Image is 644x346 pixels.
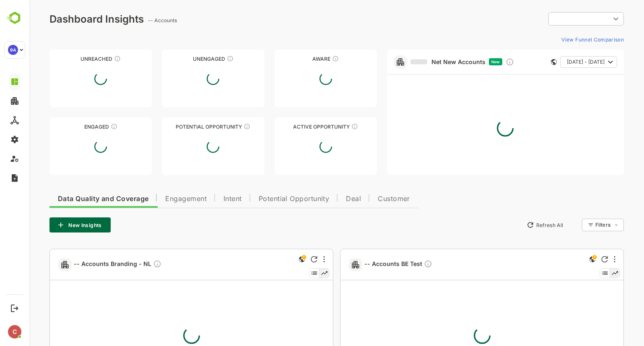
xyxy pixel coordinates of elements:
span: Customer [348,196,381,202]
div: Refresh [572,256,579,263]
span: Data Quality and Coverage [29,196,119,202]
div: These accounts are MQAs and can be passed on to Inside Sales [214,123,221,130]
span: Intent [194,196,213,202]
span: Engagement [136,196,177,202]
button: Logout [9,302,20,314]
div: Aware [245,56,348,62]
a: Net New Accounts [381,58,456,66]
div: 9A [8,45,18,55]
div: Unengaged [132,56,235,62]
button: Refresh All [493,218,538,232]
div: Dashboard Insights [20,13,114,25]
button: New Insights [20,217,81,232]
div: This card does not support filter and segments [522,59,527,65]
img: BambooboxLogoMark.f1c84d78b4c51b1a7b5f700c9845e183.svg [4,10,26,26]
div: These accounts are warm, further nurturing would qualify them to MQAs [81,123,88,130]
div: Description not present [395,260,403,269]
ag: -- Accounts [119,17,150,23]
div: This is a global insight. Segment selection is not applicable for this view [267,254,278,266]
div: Filters [566,222,581,228]
div: Potential Opportunity [132,124,235,130]
div: These accounts have just entered the buying cycle and need further nurturing [303,55,309,62]
div: Description not present [124,260,132,269]
div: These accounts have not been engaged with for a defined time period [85,55,91,62]
a: -- Accounts BE TestDescription not present [335,260,406,269]
div: These accounts have open opportunities which might be at any of the Sales Stages [322,123,329,130]
span: New [462,59,470,64]
a: -- Accounts Branding - NLDescription not present [44,260,135,269]
div: More [584,256,586,263]
span: Deal [317,196,332,202]
div: C [8,325,21,338]
div: Filters [565,217,595,232]
span: Potential Opportunity [229,196,300,202]
span: -- Accounts BE Test [335,260,403,269]
div: These accounts have not shown enough engagement and need nurturing [197,55,204,62]
div: Engaged [20,124,122,130]
button: [DATE] - [DATE] [531,56,588,68]
span: [DATE] - [DATE] [538,57,575,67]
div: Discover new ICP-fit accounts showing engagement — via intent surges, anonymous website visits, L... [476,58,485,66]
div: Refresh [281,256,288,263]
button: View Funnel Comparison [529,33,595,46]
div: ​ [519,11,595,26]
div: Active Opportunity [245,124,348,130]
span: -- Accounts Branding - NL [44,260,132,269]
div: More [294,256,296,263]
div: Unreached [20,56,122,62]
div: This is a global insight. Segment selection is not applicable for this view [558,254,568,266]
